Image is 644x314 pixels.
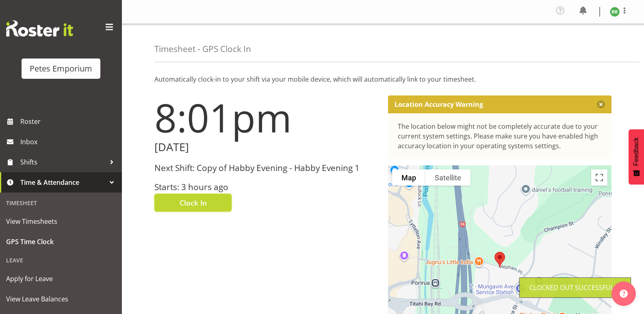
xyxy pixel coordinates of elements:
span: Shifts [20,156,106,168]
button: Show street map [392,169,425,186]
h2: [DATE] [154,141,378,154]
a: GPS Time Clock [2,232,120,252]
img: help-xxl-2.png [620,290,628,298]
button: Toggle fullscreen view [591,169,607,186]
a: Apply for Leave [2,269,120,289]
button: Feedback - Show survey [629,129,644,184]
span: Roster [20,115,118,128]
button: Show satellite imagery [425,169,471,186]
span: Apply for Leave [6,273,116,285]
h1: 8:01pm [154,95,378,139]
a: View Timesheets [2,211,120,232]
span: Feedback [633,137,640,166]
p: Location Accuracy Warning [395,100,483,108]
span: Time & Attendance [20,176,106,188]
h3: Starts: 3 hours ago [154,182,378,192]
a: View Leave Balances [2,289,120,309]
div: Leave [2,252,120,269]
div: Clocked out Successfully [529,283,621,292]
button: Clock In [154,194,232,212]
h3: Next Shift: Copy of Habby Evening - Habby Evening 1 [154,163,378,173]
span: Clock In [180,197,207,208]
button: Close message [597,100,605,108]
p: Automatically clock-in to your shift via your mobile device, which will automatically link to you... [154,74,611,84]
span: Inbox [20,136,118,148]
img: Rosterit website logo [6,20,73,37]
div: Timesheet [2,195,120,211]
span: View Timesheets [6,215,116,227]
span: GPS Time Clock [6,236,116,248]
h4: Timesheet - GPS Clock In [154,44,251,54]
div: The location below might not be completely accurate due to your current system settings. Please m... [398,121,602,151]
span: View Leave Balances [6,293,116,305]
img: beena-bist9974.jpg [610,7,620,17]
div: Petes Emporium [30,63,92,75]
